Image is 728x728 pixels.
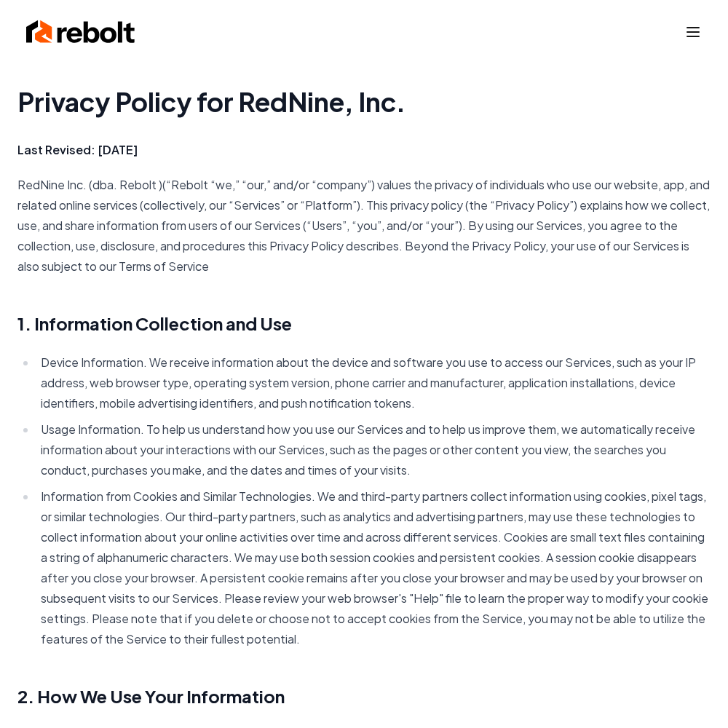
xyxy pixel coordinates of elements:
h2: 1. Information Collection and Use [17,312,711,335]
h2: 2. How We Use Your Information [17,684,711,708]
li: Usage Information. To help us understand how you use our Services and to help us improve them, we... [36,419,711,480]
li: Device Information. We receive information about the device and software you use to access our Se... [36,352,711,414]
button: Toggle mobile menu [684,23,702,41]
p: RedNine Inc. (dba. Rebolt )(“Rebolt “we,” “our,” and/or “company”) values the privacy of individu... [17,175,711,277]
li: Information from Cookies and Similar Technologies. We and third-party partners collect informatio... [36,486,711,649]
img: Rebolt Logo [26,17,135,47]
strong: Last Revised: [DATE] [17,142,138,157]
h1: Privacy Policy for RedNine, Inc. [17,87,711,116]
